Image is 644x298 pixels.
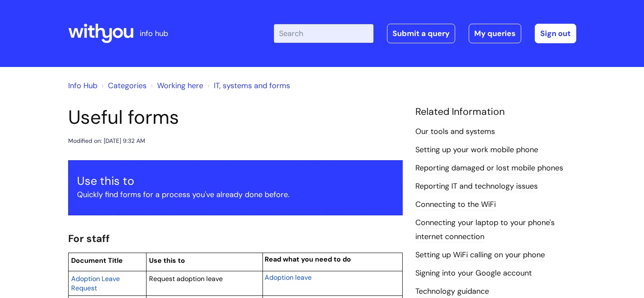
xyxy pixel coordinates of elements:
a: Submit a query [387,24,455,43]
a: Info Hub [68,81,97,91]
a: Sign out [535,24,576,43]
div: Modified on: [DATE] 9:32 AM [68,136,145,146]
span: Adoption Leave Request [71,274,120,292]
span: Read what you need to do [265,255,351,264]
h3: Use this to [77,174,394,188]
a: Categories [108,81,146,91]
li: Solution home [100,79,146,92]
a: Setting up your work mobile phone [415,145,538,156]
a: Adoption Leave Request [71,273,120,293]
a: Connecting your laptop to your phone's internet connection [415,217,555,242]
a: IT, systems and forms [214,81,290,91]
a: Connecting to the WiFi [415,199,496,210]
input: Search [274,24,373,43]
a: Setting up WiFi calling on your phone [415,250,545,261]
a: My queries [469,24,521,43]
p: info hub [140,27,168,40]
a: Working here [157,81,203,91]
p: Quickly find forms for a process you've already done before. [77,188,394,201]
h4: Related Information [415,106,576,118]
a: Reporting IT and technology issues [415,181,538,192]
a: Signing into your Google account [415,268,532,279]
a: Technology guidance [415,286,489,297]
span: Use this to [149,256,185,265]
span: Adoption leave [265,273,312,282]
span: Request adoption leave [149,274,223,283]
h1: Useful forms [68,106,403,129]
div: | - [274,24,576,43]
span: For staff [68,232,110,245]
li: Working here [149,79,203,92]
a: Our tools and systems [415,126,495,137]
a: Reporting damaged or lost mobile phones [415,163,563,174]
a: Adoption leave [265,272,312,282]
span: Document Title [71,256,123,265]
li: IT, systems and forms [205,79,290,92]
